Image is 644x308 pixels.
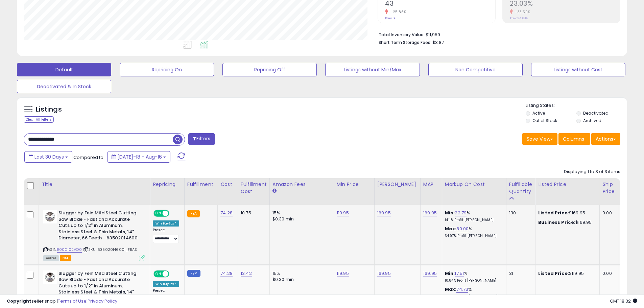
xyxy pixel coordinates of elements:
b: Min: [445,270,455,277]
a: 80.00 [456,226,469,232]
img: 41lAibfDamL._SL40_.jpg [43,210,57,223]
p: Listing States: [526,102,627,109]
b: Listed Price: [538,210,569,216]
button: Listings without Min/Max [325,63,420,76]
a: Privacy Policy [88,298,117,304]
h5: Listings [36,105,62,114]
button: Deactivated & In Stock [17,80,111,93]
div: Listed Price [538,181,597,188]
a: 17.51 [455,270,464,277]
span: OFF [168,211,179,216]
label: Active [532,110,545,116]
a: 13.42 [241,270,252,277]
span: [DATE]-18 - Aug-16 [117,153,162,160]
th: The percentage added to the cost of goods (COGS) that forms the calculator for Min & Max prices. [442,178,506,205]
div: Fulfillment Cost [241,181,267,195]
button: Filters [188,133,215,145]
img: 41lAibfDamL._SL40_.jpg [43,270,57,284]
a: 74.28 [220,270,233,277]
span: Last 30 Days [34,153,64,160]
small: Amazon Fees. [272,188,277,194]
li: $11,959 [379,30,615,38]
small: -33.59% [513,9,530,15]
div: Win BuyBox * [153,281,179,287]
span: ON [154,211,163,216]
div: $169.95 [538,210,594,216]
button: Columns [558,133,590,145]
div: seller snap | | [7,298,117,305]
span: Compared to: [73,154,104,161]
div: 0.00 [602,270,614,277]
a: 74.28 [220,210,233,216]
a: B00C102VO0 [57,247,82,253]
button: Repricing Off [222,63,317,76]
div: Fulfillment [187,181,215,188]
div: 15% [272,270,329,277]
button: Repricing On [120,63,214,76]
span: FBA [60,255,71,261]
button: Last 30 Days [24,151,72,163]
div: Cost [220,181,235,188]
div: 130 [509,210,530,216]
a: 169.95 [377,210,391,216]
div: Clear All Filters [24,116,54,123]
div: 31 [509,270,530,277]
small: FBM [187,270,200,277]
div: 15% [272,210,329,216]
button: [DATE]-18 - Aug-16 [107,151,170,163]
button: Listings without Cost [531,63,625,76]
div: Min Price [337,181,372,188]
div: 10.75 [241,210,264,216]
div: $0.30 min [272,277,329,283]
a: 169.95 [423,270,437,277]
div: % [445,286,501,299]
div: Displaying 1 to 3 of 3 items [564,169,620,175]
a: 22.79 [455,210,467,216]
div: Title [42,181,147,188]
b: Short Term Storage Fees: [379,40,431,45]
div: Markup on Cost [445,181,503,188]
b: Max: [445,286,457,292]
a: 74.73 [456,286,468,293]
a: 119.95 [337,210,349,216]
div: $0.30 min [272,216,329,222]
div: MAP [423,181,439,188]
div: Repricing [153,181,182,188]
div: ASIN: [43,210,145,260]
button: Non Competitive [428,63,523,76]
span: All listings currently available for purchase on Amazon [43,255,59,261]
div: Fulfillable Quantity [509,181,532,195]
div: 0.00 [602,210,614,216]
span: $3.87 [432,39,444,46]
p: 10.84% Profit [PERSON_NAME] [445,278,501,283]
b: Max: [445,226,457,232]
p: 14.11% Profit [PERSON_NAME] [445,218,501,222]
b: Listed Price: [538,270,569,277]
div: Amazon Fees [272,181,331,188]
b: Business Price: [538,219,575,226]
div: $169.95 [538,219,594,226]
label: Deactivated [583,110,609,116]
strong: Copyright [7,298,31,304]
div: $119.95 [538,270,594,277]
div: % [445,270,501,283]
b: Total Inventory Value: [379,32,425,38]
div: % [445,210,501,222]
b: Slugger by Fein Mild Steel Cutting Saw Blade - Fast and Accurate Cuts up to 1/2" in Aluminum, Sta... [58,270,141,304]
small: -25.86% [388,9,406,15]
a: 169.95 [377,270,391,277]
label: Archived [583,118,601,123]
small: FBA [187,210,200,217]
label: Out of Stock [532,118,557,123]
span: | SKU: 63502014600I_FBAS [83,247,137,252]
small: Prev: 58 [385,16,396,20]
b: Slugger by Fein Mild Steel Cutting Saw Blade - Fast and Accurate Cuts up to 1/2" in Aluminum, Sta... [58,210,141,243]
span: 2025-09-16 18:32 GMT [610,298,637,304]
small: Prev: 34.68% [510,16,528,20]
span: OFF [168,271,179,277]
p: 34.97% Profit [PERSON_NAME] [445,234,501,238]
span: Columns [563,136,584,142]
a: 169.95 [423,210,437,216]
div: % [445,226,501,238]
button: Save View [522,133,557,145]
